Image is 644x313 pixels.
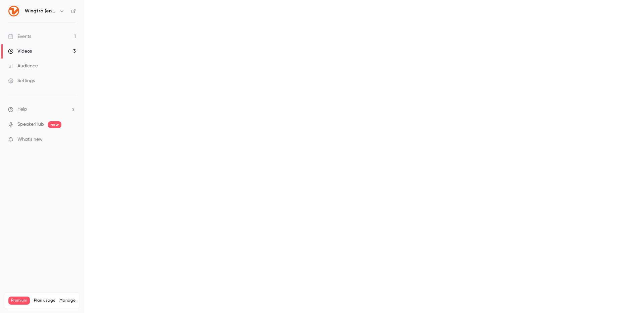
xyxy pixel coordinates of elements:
[17,106,27,113] span: Help
[8,297,30,305] span: Premium
[34,298,55,303] span: Plan usage
[8,106,76,113] li: help-dropdown-opener
[8,6,19,16] img: Wingtra (english)
[59,298,75,303] a: Manage
[48,121,61,128] span: new
[17,136,43,143] span: What's new
[8,33,31,40] div: Events
[8,48,32,55] div: Videos
[8,77,35,84] div: Settings
[8,63,38,69] div: Audience
[17,121,44,128] a: SpeakerHub
[25,8,56,14] h6: Wingtra (english)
